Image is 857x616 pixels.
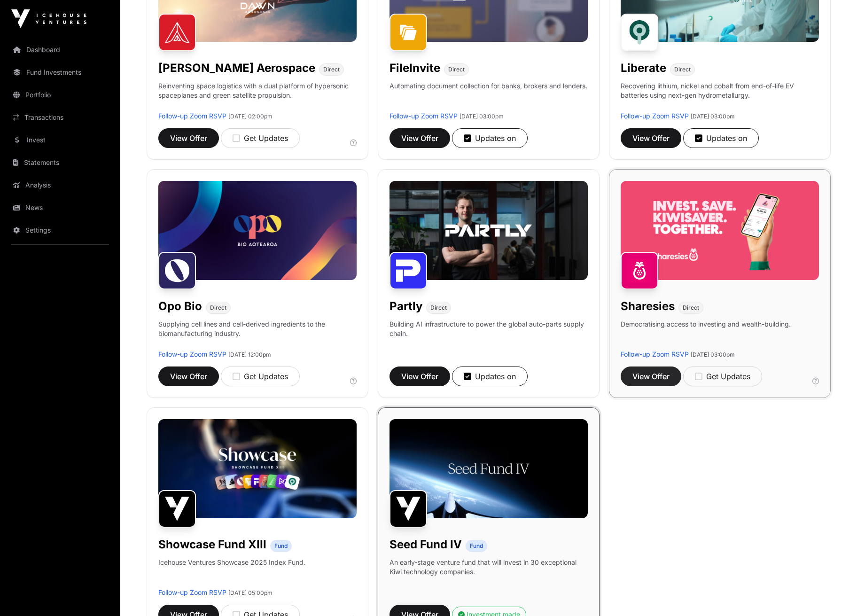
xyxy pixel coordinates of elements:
[390,537,462,552] h1: Seed Fund IV
[401,133,438,144] span: View Offer
[683,366,762,386] button: Get Updates
[8,107,113,128] a: Transactions
[390,558,588,577] p: An early-stage venture fund that will invest in 30 exceptional Kiwi technology companies.
[390,81,587,111] p: Automating document collection for banks, brokers and lenders.
[452,128,528,148] button: Updates on
[810,571,857,616] iframe: Chat Widget
[8,62,113,83] a: Fund Investments
[158,61,315,76] h1: [PERSON_NAME] Aerospace
[621,81,819,111] p: Recovering lithium, nickel and cobalt from end-of-life EV batteries using next-gen hydrometallurgy.
[233,371,288,382] div: Get Updates
[221,366,300,386] button: Get Updates
[621,320,791,350] p: Democratising access to investing and wealth-building.
[464,371,516,382] div: Updates on
[8,152,113,173] a: Statements
[632,133,670,144] span: View Offer
[158,537,266,552] h1: Showcase Fund XIII
[8,39,113,60] a: Dashboard
[390,320,588,350] p: Building AI infrastructure to power the global auto-parts supply chain.
[390,14,427,51] img: FileInvite
[621,128,681,148] button: View Offer
[390,61,440,76] h1: FileInvite
[621,181,819,280] img: Sharesies-Banner.jpg
[8,175,113,195] a: Analysis
[464,133,516,144] div: Updates on
[390,366,450,386] button: View Offer
[170,371,207,382] span: View Offer
[158,588,226,596] a: Follow-up Zoom RSVP
[695,371,750,382] div: Get Updates
[8,197,113,218] a: News
[430,304,447,312] span: Direct
[452,366,528,386] button: Updates on
[8,220,113,241] a: Settings
[11,9,86,28] img: Icehouse Ventures Logo
[621,14,658,51] img: Liberate
[401,371,438,382] span: View Offer
[323,66,340,73] span: Direct
[158,252,196,289] img: Opo Bio
[691,351,735,358] span: [DATE] 03:00pm
[390,490,427,528] img: Seed Fund IV
[8,85,113,105] a: Portfolio
[158,558,305,567] p: Icehouse Ventures Showcase 2025 Index Fund.
[390,112,458,120] a: Follow-up Zoom RSVP
[621,112,689,120] a: Follow-up Zoom RSVP
[158,112,226,120] a: Follow-up Zoom RSVP
[8,130,113,150] a: Invest
[158,366,219,386] button: View Offer
[390,181,588,280] img: Partly-Banner.jpg
[233,133,288,144] div: Get Updates
[158,128,219,148] button: View Offer
[158,350,226,358] a: Follow-up Zoom RSVP
[158,419,357,518] img: Showcase-Fund-Banner-1.jpg
[158,14,196,51] img: Dawn Aerospace
[390,419,588,518] img: Seed-Fund-4_Banner.jpg
[683,128,759,148] button: Updates on
[448,66,465,73] span: Direct
[695,133,747,144] div: Updates on
[228,589,273,596] span: [DATE] 05:00pm
[390,299,422,314] h1: Partly
[674,66,691,73] span: Direct
[390,252,427,289] img: Partly
[221,128,300,148] button: Get Updates
[158,320,357,338] p: Supplying cell lines and cell-derived ingredients to the biomanufacturing industry.
[632,371,670,382] span: View Offer
[390,128,450,148] button: View Offer
[621,61,666,76] h1: Liberate
[691,113,735,120] span: [DATE] 03:00pm
[228,351,271,358] span: [DATE] 12:00pm
[460,113,504,120] span: [DATE] 03:00pm
[170,133,207,144] span: View Offer
[683,304,699,312] span: Direct
[621,299,675,314] h1: Sharesies
[158,181,357,280] img: Opo-Bio-Banner.jpg
[621,366,681,386] button: View Offer
[274,542,288,550] span: Fund
[210,304,226,312] span: Direct
[228,113,273,120] span: [DATE] 02:00pm
[158,81,357,111] p: Reinventing space logistics with a dual platform of hypersonic spaceplanes and green satellite pr...
[621,252,658,289] img: Sharesies
[158,299,202,314] h1: Opo Bio
[470,542,483,550] span: Fund
[158,490,196,528] img: Showcase Fund XIII
[621,350,689,358] a: Follow-up Zoom RSVP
